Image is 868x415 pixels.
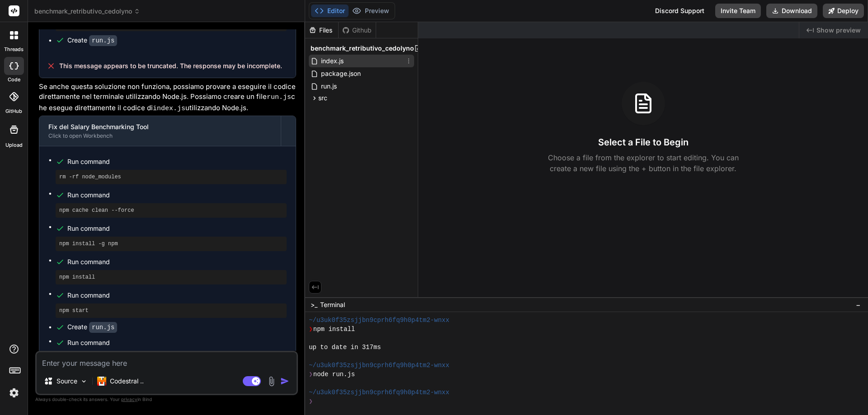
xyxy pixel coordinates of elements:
div: Create [67,36,117,45]
p: Source [57,377,77,386]
code: run.js [267,93,291,101]
span: Terminal [320,300,345,309]
span: ❯ [309,397,313,406]
span: Run command [67,224,287,233]
span: >_ [311,300,317,309]
span: ~/u3uk0f35zsjjbn9cprh6fq9h0p4tm2-wnxx [309,361,449,370]
p: Choose a file from the explorer to start editing. You can create a new file using the + button in... [542,152,745,174]
img: Codestral 25.01 [97,377,106,386]
label: GitHub [5,107,22,115]
img: Pick Models [80,378,88,385]
div: Github [339,26,376,35]
span: ~/u3uk0f35zsjjbn9cprh6fq9h0p4tm2-wnxx [309,316,449,325]
button: Invite Team [715,4,761,18]
span: ~/u3uk0f35zsjjbn9cprh6fq9h0p4tm2-wnxx [309,388,449,397]
span: Run command [67,157,287,166]
span: up to date in 317ms [309,343,381,352]
button: Editor [311,5,349,17]
span: − [856,300,861,309]
img: attachment [266,376,277,387]
button: Fix del Salary Benchmarking ToolClick to open Workbench [39,116,281,146]
span: benchmark_retributivo_cedolyno [311,44,414,53]
button: Download [766,4,817,18]
span: Run command [67,257,287,266]
span: ❯ [309,370,313,379]
code: run.js [89,35,117,46]
label: Upload [5,141,23,149]
pre: npm install [59,274,283,281]
button: − [854,298,863,312]
span: run.js [320,81,338,92]
pre: npm install -g npm [59,240,283,247]
p: Always double-check its answers. Your in Bind [35,395,298,404]
span: privacy [121,396,137,402]
img: settings [6,385,22,401]
span: index.js [320,56,344,66]
span: ❯ [309,325,313,334]
p: Se anche questa soluzione non funziona, possiamo provare a eseguire il codice direttamente nel te... [39,82,296,114]
pre: npm start [59,307,283,314]
span: src [318,93,327,103]
label: threads [4,46,24,53]
img: icon [280,377,289,386]
span: Run command [67,338,287,347]
span: Run command [67,291,287,300]
span: Show preview [816,26,861,35]
button: Preview [349,5,393,17]
div: Create [67,322,117,332]
code: index.js [153,105,185,112]
span: This message appears to be truncated. The response may be incomplete. [59,61,282,70]
button: Deploy [823,4,864,18]
pre: rm -rf node_modules [59,173,283,181]
label: code [8,76,20,84]
h3: Select a File to Begin [598,136,689,149]
div: Files [305,26,338,35]
span: node run.js [313,370,355,379]
span: Run command [67,191,287,200]
span: package.json [320,68,362,79]
pre: npm cache clean --force [59,207,283,214]
p: Codestral .. [110,377,144,386]
div: Discord Support [650,4,710,18]
code: run.js [89,322,117,333]
div: Click to open Workbench [48,132,272,140]
span: benchmark_retributivo_cedolyno [34,7,140,16]
div: Fix del Salary Benchmarking Tool [48,122,272,131]
span: npm install [313,325,355,334]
